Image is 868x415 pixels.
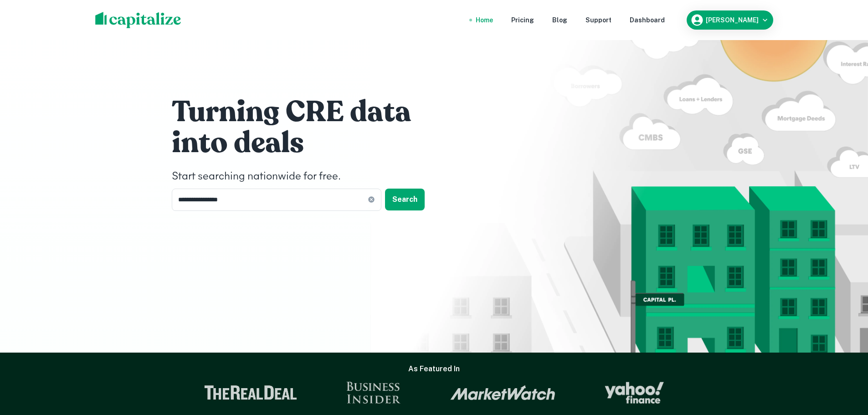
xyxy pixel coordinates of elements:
[408,364,460,374] h6: As Featured In
[630,15,665,25] a: Dashboard
[204,385,297,400] img: The Real Deal
[172,169,445,185] h4: Start searching nationwide for free.
[476,15,493,25] a: Home
[450,385,555,400] img: Market Watch
[511,15,534,25] a: Pricing
[605,382,664,404] img: Yahoo Finance
[822,342,868,386] iframe: Chat Widget
[586,15,611,25] a: Support
[172,125,445,161] h1: into deals
[95,12,181,28] img: capitalize-logo.png
[552,15,567,25] a: Blog
[706,17,759,23] h6: [PERSON_NAME]
[172,94,445,130] h1: Turning CRE data
[346,382,401,404] img: Business Insider
[687,10,773,30] button: [PERSON_NAME]
[385,189,425,210] button: Search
